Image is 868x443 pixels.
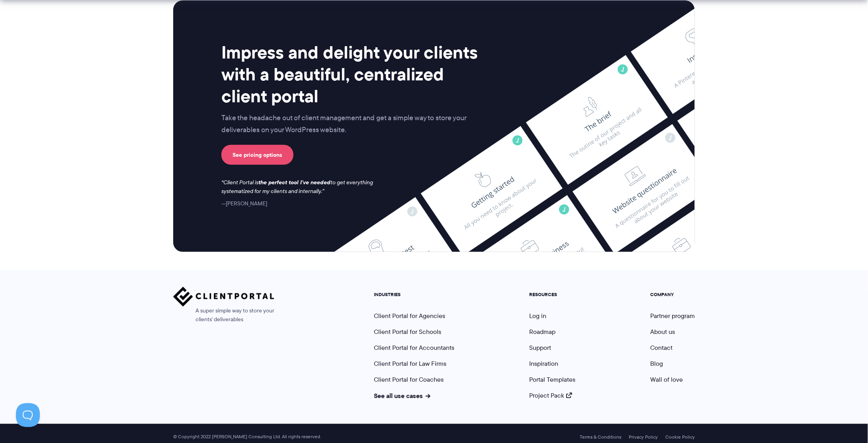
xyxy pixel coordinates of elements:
a: Roadmap [529,327,555,336]
a: Wall of love [650,375,683,384]
a: Support [529,343,551,352]
a: Privacy Policy [629,434,658,440]
h5: RESOURCES [529,292,575,297]
a: Portal Templates [529,375,575,384]
a: About us [650,327,675,336]
iframe: Toggle Customer Support [16,403,40,427]
h5: INDUSTRIES [374,292,454,297]
a: Inspiration [529,359,558,368]
p: Take the headache out of client management and get a simple way to store your deliverables on you... [221,112,483,136]
strong: the perfect tool I've needed [258,178,330,187]
span: © Copyright 2022 [PERSON_NAME] Consulting Ltd. All rights reserved. [169,434,325,440]
a: Client Portal for Schools [374,327,441,336]
a: Log in [529,311,546,320]
a: Project Pack [529,391,572,400]
a: See pricing options [221,145,293,165]
p: Client Portal is to get everything systematized for my clients and internally. [221,178,384,196]
a: Blog [650,359,663,368]
a: See all use cases [374,391,430,400]
h2: Impress and delight your clients with a beautiful, centralized client portal [221,41,483,107]
a: Client Portal for Agencies [374,311,445,320]
a: Cookie Policy [665,434,695,440]
cite: [PERSON_NAME] [221,199,267,207]
a: Client Portal for Accountants [374,343,454,352]
a: Client Portal for Law Firms [374,359,446,368]
span: A super simple way to store your clients' deliverables [173,306,274,324]
a: Partner program [650,311,695,320]
a: Contact [650,343,673,352]
a: Terms & Conditions [580,434,621,440]
h5: COMPANY [650,292,695,297]
a: Client Portal for Coaches [374,375,444,384]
